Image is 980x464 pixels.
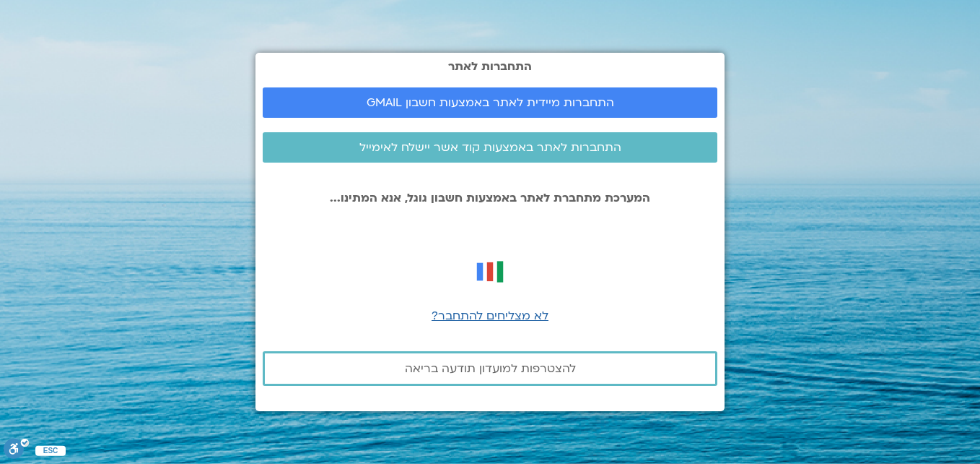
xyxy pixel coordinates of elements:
a: לא מצליחים להתחבר? [432,308,548,324]
a: להצטרפות למועדון תודעה בריאה [263,351,717,386]
span: התחברות לאתר באמצעות קוד אשר יישלח לאימייל [359,141,621,154]
p: המערכת מתחברת לאתר באמצעות חשבון גוגל, אנא המתינו... [263,192,717,205]
span: התחברות מיידית לאתר באמצעות חשבון GMAIL [367,96,614,109]
a: התחברות מיידית לאתר באמצעות חשבון GMAIL [263,87,717,118]
a: התחברות לאתר באמצעות קוד אשר יישלח לאימייל [263,132,717,163]
span: להצטרפות למועדון תודעה בריאה [405,362,576,375]
h2: התחברות לאתר [263,60,717,73]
